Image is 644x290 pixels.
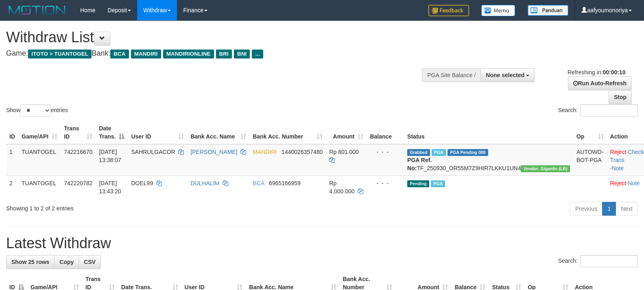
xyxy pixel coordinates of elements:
[190,180,219,186] a: DULHALIM
[448,149,488,156] span: PGA Pending
[568,76,632,90] a: Run Auto-Refresh
[428,5,469,16] img: Feedback.jpg
[6,104,68,117] label: Show entries
[269,180,301,186] span: Copy 6965166959 to clipboard
[79,255,101,269] a: CSV
[6,4,68,16] img: MOTION_logo.png
[481,5,515,16] img: Button%20Memo.svg
[128,121,187,144] th: User ID: activate to sort column ascending
[558,255,638,267] label: Search:
[190,149,237,155] a: [PERSON_NAME]
[131,149,175,155] span: SAHRULGACOR
[253,180,264,186] span: BCA
[249,121,326,144] th: Bank Acc. Number: activate to sort column ascending
[252,50,263,58] span: ...
[282,149,323,155] span: Copy 1440026357480 to clipboard
[521,165,570,172] span: Vendor URL: https://dashboard.q2checkout.com/secure
[603,69,625,76] strong: 00:00:10
[28,50,92,58] span: ITOTO > TUANTOGEL
[18,144,61,176] td: TUANTOGEL
[558,104,638,117] label: Search:
[407,180,429,187] span: Pending
[431,180,445,187] span: Marked by aafGavi
[54,255,79,269] a: Copy
[367,121,404,144] th: Balance
[253,149,277,155] span: MANDIRI
[64,180,92,186] span: 742220782
[110,50,129,58] span: BCA
[99,180,121,195] span: [DATE] 13:43:20
[6,121,18,144] th: ID
[580,104,638,117] input: Search:
[61,121,96,144] th: Trans ID: activate to sort column ascending
[6,235,638,251] h1: Latest Withdraw
[432,149,446,156] span: Marked by aafGavi
[11,259,49,265] span: Show 25 rows
[187,121,249,144] th: Bank Acc. Name: activate to sort column ascending
[326,121,367,144] th: Amount: activate to sort column ascending
[610,180,627,186] a: Reject
[480,68,535,82] button: None selected
[580,255,638,267] input: Search:
[568,69,625,76] span: Refreshing in:
[528,5,568,16] img: panduan.png
[610,149,644,163] a: Check Trans
[6,50,421,58] h4: Game: Bank:
[84,259,96,265] span: CSV
[616,202,638,216] a: Next
[404,144,573,176] td: TF_250930_OR55M7Z9HIR7LKKU1UN4
[628,180,640,186] a: Note
[609,90,632,104] a: Stop
[6,255,55,269] a: Show 25 rows
[96,121,128,144] th: Date Trans.: activate to sort column descending
[422,68,480,82] div: PGA Site Balance /
[6,175,18,199] td: 2
[131,180,153,186] span: DOEL99
[573,144,607,176] td: AUTOWD-BOT-PGA
[64,149,92,155] span: 742216670
[370,148,401,156] div: - - -
[18,121,61,144] th: Game/API: activate to sort column ascending
[329,180,354,195] span: Rp 4.000.000
[18,175,61,199] td: TUANTOGEL
[6,29,421,45] h1: Withdraw List
[370,179,401,187] div: - - -
[407,149,430,156] span: Grabbed
[6,201,262,212] div: Showing 1 to 2 of 2 entries
[486,72,524,78] span: None selected
[404,121,573,144] th: Status
[610,149,627,155] a: Reject
[163,50,214,58] span: MANDIRIONLINE
[234,50,250,58] span: BNI
[131,50,161,58] span: MANDIRI
[216,50,232,58] span: BRI
[59,259,74,265] span: Copy
[6,144,18,176] td: 1
[20,104,51,117] select: Showentries
[99,149,121,163] span: [DATE] 13:38:07
[407,157,432,171] b: PGA Ref. No:
[611,165,624,171] a: Note
[602,202,616,216] a: 1
[570,202,603,216] a: Previous
[329,149,358,155] span: Rp 801.000
[573,121,607,144] th: Op: activate to sort column ascending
